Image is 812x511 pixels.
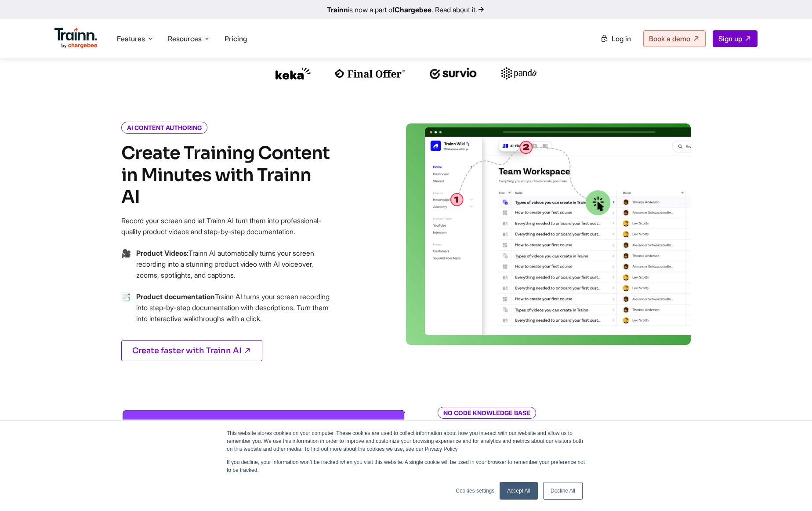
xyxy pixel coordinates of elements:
img: survio logo [430,68,477,79]
a: Book a demo [643,30,706,47]
img: finaloffer logo [335,69,405,78]
p: Trainn AI automatically turns your screen recording into a stunning product video with AI voiceov... [136,248,332,281]
p: Trainn AI turns your screen recording into step-by-step documentation with descriptions. Turn the... [136,291,332,324]
b: Product documentation [136,292,215,301]
img: keka logo [275,67,311,80]
span: Sign up [718,34,742,43]
span: Book a demo [649,34,690,43]
a: Decline All [543,482,583,500]
p: If you decline, your information won’t be tracked when you visit this website. A single cookie wi... [227,458,585,474]
span: → [121,248,131,291]
i: AI CONTENT AUTHORING [121,122,207,134]
a: Accept All [500,482,538,500]
b: Trainn [327,5,348,14]
span: Log in [612,34,631,43]
img: pando logo [501,67,536,80]
b: Product Videos: [136,249,188,257]
h4: Create Training Content in Minutes with Trainn AI [121,142,332,208]
img: video creation | saas learning management system [406,123,691,345]
a: Create faster with Trainn AI [121,340,262,361]
span: Features [117,34,145,43]
a: Sign up [713,30,758,47]
a: Cookies settings [456,487,494,495]
img: Trainn Logo [54,28,98,49]
i: NO CODE KNOWLEDGE BASE [438,407,536,419]
span: Resources [168,34,202,43]
b: Chargebee [395,5,431,14]
p: This website stores cookies on your computer. These cookies are used to collect information about... [227,429,585,453]
a: Pricing [225,34,247,43]
span: → [121,291,131,335]
p: Record your screen and let Trainn AI turn them into professional-quality product videos and step-... [121,215,332,237]
a: Log in [595,31,636,47]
